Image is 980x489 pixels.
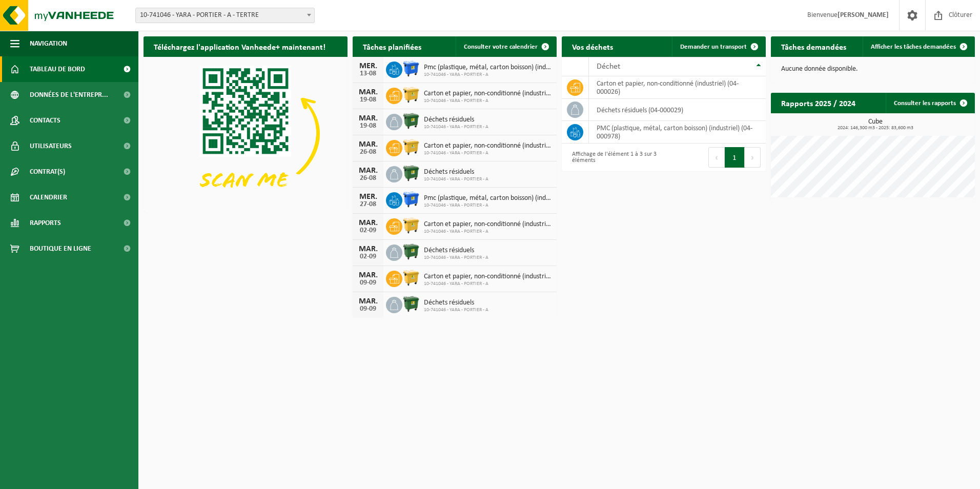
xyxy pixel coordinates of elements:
div: MAR. [358,140,378,149]
span: Carton et papier, non-conditionné (industriel) [424,220,552,229]
div: MAR. [358,245,378,253]
td: déchets résiduels (04-000029) [589,99,766,121]
span: Afficher les tâches demandées [871,44,956,50]
img: WB-1100-HPE-GN-01 [402,243,420,260]
button: 1 [725,147,745,168]
span: 10-741046 - YARA - PORTIER - A [424,72,552,78]
h2: Tâches planifiées [353,36,432,56]
td: PMC (plastique, métal, carton boisson) (industriel) (04-000978) [589,121,766,144]
span: 10-741046 - YARA - PORTIER - A [424,176,488,182]
span: 10-741046 - YARA - PORTIER - A [424,281,552,287]
span: Utilisateurs [30,133,72,159]
div: 27-08 [358,201,378,208]
div: 26-08 [358,175,378,182]
span: Déchets résiduels [424,299,488,307]
strong: [PERSON_NAME] [838,11,889,19]
span: Pmc (plastique, métal, carton boisson) (industriel) [424,64,552,72]
span: Données de l'entrepr... [30,82,108,108]
a: Consulter votre calendrier [456,36,556,57]
span: 10-741046 - YARA - PORTIER - A [424,255,488,261]
span: Calendrier [30,185,67,210]
img: WB-1100-HPE-YW-01 [402,86,420,104]
span: Boutique en ligne [30,236,91,261]
p: Aucune donnée disponible. [781,66,965,73]
div: MAR. [358,167,378,175]
img: WB-1100-HPE-GN-01 [402,112,420,130]
span: 10-741046 - YARA - PORTIER - A [424,202,552,209]
img: WB-1100-HPE-YW-01 [402,138,420,156]
a: Demander un transport [672,36,765,57]
div: 13-08 [358,70,378,77]
span: 2024: 146,300 m3 - 2025: 83,600 m3 [776,126,975,131]
td: carton et papier, non-conditionné (industriel) (04-000026) [589,76,766,99]
h3: Cube [776,118,975,131]
span: Pmc (plastique, métal, carton boisson) (industriel) [424,194,552,202]
span: Tableau de bord [30,56,85,82]
span: 10-741046 - YARA - PORTIER - A [424,150,552,156]
div: MAR. [358,88,378,96]
div: 19-08 [358,123,378,130]
span: Consulter votre calendrier [464,44,538,50]
div: 26-08 [358,149,378,156]
div: MAR. [358,297,378,305]
div: Affichage de l'élément 1 à 3 sur 3 éléments [567,146,659,169]
img: WB-1100-HPE-YW-01 [402,269,420,287]
button: Previous [708,147,725,168]
span: Déchet [597,63,620,71]
div: 09-09 [358,305,378,313]
span: Carton et papier, non-conditionné (industriel) [424,90,552,98]
div: MER. [358,193,378,201]
span: 10-741046 - YARA - PORTIER - A - TERTRE [136,8,314,23]
h2: Téléchargez l'application Vanheede+ maintenant! [144,36,336,56]
span: 10-741046 - YARA - PORTIER - A [424,98,552,104]
span: Navigation [30,31,67,56]
div: MAR. [358,219,378,227]
img: WB-1100-HPE-GN-01 [402,165,420,182]
span: Carton et papier, non-conditionné (industriel) [424,273,552,281]
div: MER. [358,62,378,70]
a: Afficher les tâches demandées [863,36,974,57]
span: Carton et papier, non-conditionné (industriel) [424,142,552,150]
span: 10-741046 - YARA - PORTIER - A [424,124,488,130]
span: 10-741046 - YARA - PORTIER - A [424,229,552,235]
span: Rapports [30,210,61,236]
span: Déchets résiduels [424,247,488,255]
div: 02-09 [358,227,378,234]
img: Download de VHEPlus App [144,57,348,210]
div: MAR. [358,114,378,123]
div: 02-09 [358,253,378,260]
h2: Tâches demandées [771,36,856,56]
img: WB-1100-HPE-BE-01 [402,60,420,77]
h2: Rapports 2025 / 2024 [771,93,866,113]
img: WB-1100-HPE-BE-01 [402,191,420,208]
button: Next [745,147,761,168]
span: Déchets résiduels [424,168,488,176]
span: 10-741046 - YARA - PORTIER - A [424,307,488,313]
span: Demander un transport [680,44,747,50]
span: 10-741046 - YARA - PORTIER - A - TERTRE [135,8,315,23]
div: 19-08 [358,96,378,104]
div: MAR. [358,271,378,279]
h2: Vos déchets [562,36,623,56]
img: WB-1100-HPE-GN-01 [402,295,420,313]
img: WB-1100-HPE-YW-01 [402,217,420,234]
div: 09-09 [358,279,378,287]
a: Consulter les rapports [886,93,974,113]
span: Contacts [30,108,60,133]
span: Déchets résiduels [424,116,488,124]
span: Contrat(s) [30,159,65,185]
